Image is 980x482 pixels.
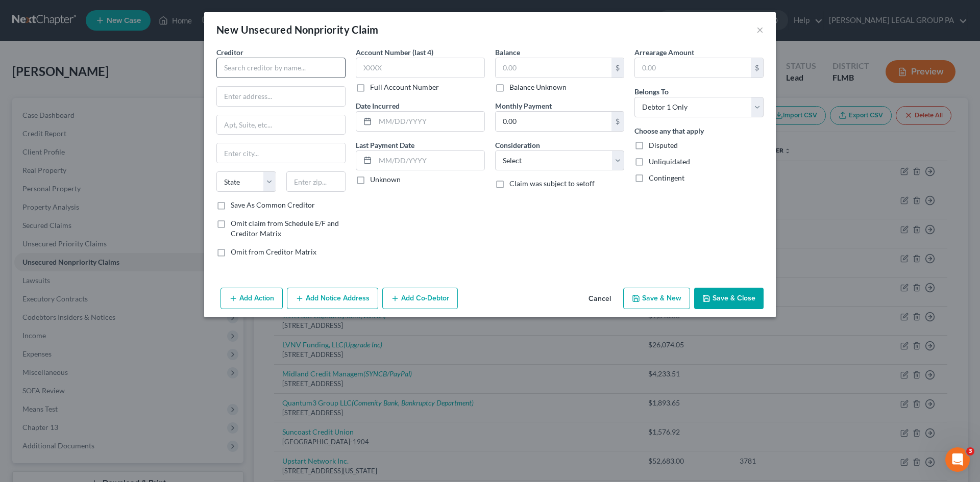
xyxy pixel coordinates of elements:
label: Arrearage Amount [634,47,694,58]
span: Omit from Creditor Matrix [231,247,316,256]
label: Account Number (last 4) [356,47,433,58]
label: Last Payment Date [356,140,414,150]
span: Unliquidated [649,157,690,166]
span: Claim was subject to setoff [509,179,595,188]
button: Cancel [580,289,619,309]
iframe: Intercom live chat [945,447,970,472]
label: Save As Common Creditor [231,200,315,210]
button: Save & New [623,288,690,309]
input: Enter zip... [286,171,346,192]
input: MM/DD/YYYY [375,112,484,131]
div: $ [611,112,624,131]
span: Belongs To [634,87,669,96]
input: 0.00 [635,58,751,78]
label: Monthly Payment [495,100,552,111]
label: Unknown [370,174,401,185]
input: MM/DD/YYYY [375,151,484,170]
span: 3 [966,447,974,455]
label: Balance Unknown [509,82,567,92]
div: $ [611,58,624,78]
label: Consideration [495,140,540,150]
span: Contingent [649,173,684,182]
button: × [756,23,764,36]
input: Enter address... [217,87,345,106]
span: Creditor [216,48,243,57]
span: Omit claim from Schedule E/F and Creditor Matrix [231,219,339,238]
label: Date Incurred [356,100,400,111]
input: Enter city... [217,143,345,163]
label: Balance [495,47,520,58]
span: Disputed [649,141,678,149]
button: Save & Close [694,288,764,309]
div: $ [751,58,763,78]
button: Add Notice Address [287,288,378,309]
input: XXXX [356,58,485,78]
input: Apt, Suite, etc... [217,115,345,135]
input: 0.00 [496,58,611,78]
label: Choose any that apply [634,125,704,136]
input: 0.00 [496,112,611,131]
div: New Unsecured Nonpriority Claim [216,22,378,37]
label: Full Account Number [370,82,439,92]
button: Add Action [220,288,283,309]
input: Search creditor by name... [216,58,346,78]
button: Add Co-Debtor [382,288,458,309]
